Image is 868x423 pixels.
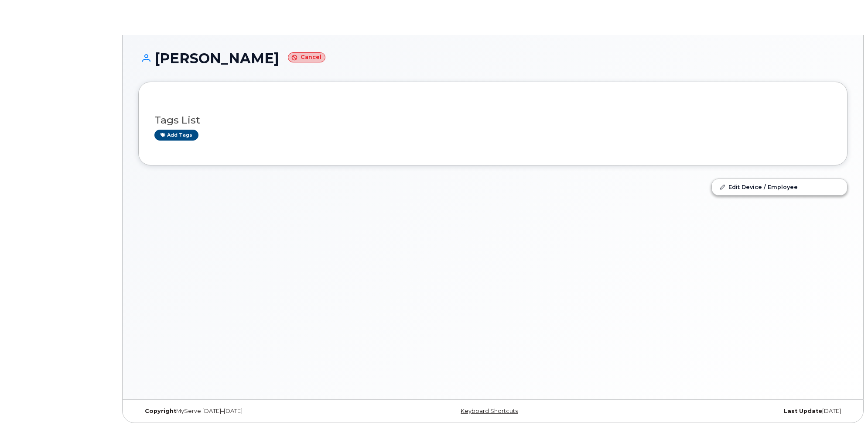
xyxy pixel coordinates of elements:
[784,408,822,414] strong: Last Update
[138,51,847,66] h1: [PERSON_NAME]
[154,115,831,126] h3: Tags List
[288,52,325,62] small: Cancel
[154,130,198,141] a: Add tags
[461,408,518,414] a: Keyboard Shortcuts
[138,408,375,415] div: MyServe [DATE]–[DATE]
[611,408,847,415] div: [DATE]
[145,408,176,414] strong: Copyright
[712,179,847,195] a: Edit Device / Employee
